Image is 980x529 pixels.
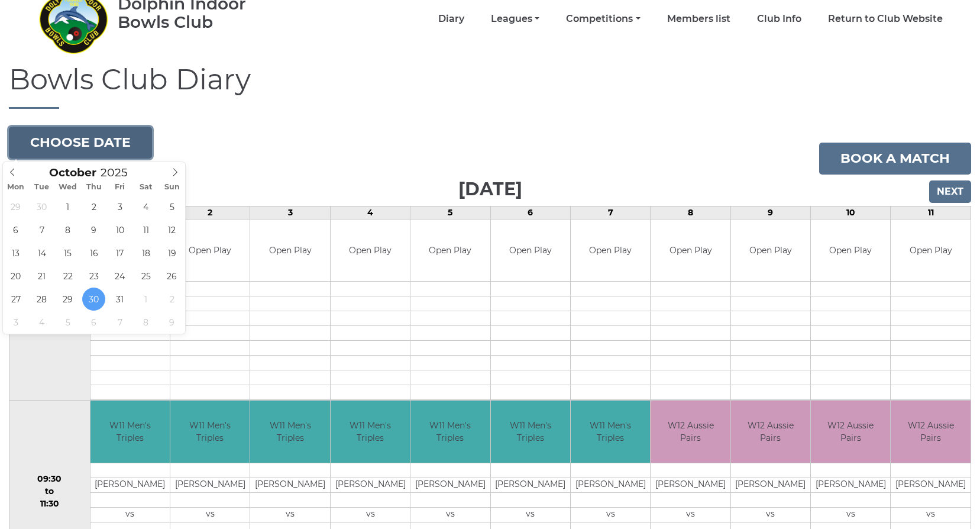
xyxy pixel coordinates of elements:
span: November 2, 2025 [160,288,183,311]
span: October 12, 2025 [160,218,183,241]
span: October 19, 2025 [160,241,183,264]
td: Open Play [811,220,890,282]
span: October 21, 2025 [30,264,53,288]
td: 6 [490,206,570,219]
span: October 11, 2025 [134,218,157,241]
td: [PERSON_NAME] [410,478,490,492]
td: vs [651,507,730,522]
span: October 8, 2025 [56,218,79,241]
span: September 30, 2025 [30,195,53,218]
a: Competitions [566,12,640,25]
span: October 4, 2025 [134,195,157,218]
span: October 15, 2025 [56,241,79,264]
td: [PERSON_NAME] [90,478,170,492]
td: Open Play [250,220,329,282]
td: vs [731,507,810,522]
span: October 30, 2025 [82,288,105,311]
span: October 13, 2025 [4,241,27,264]
td: W12 Aussie Pairs [731,401,810,463]
span: October 23, 2025 [82,264,105,288]
td: Open Play [651,220,730,282]
td: W12 Aussie Pairs [811,401,890,463]
span: November 5, 2025 [56,311,79,334]
span: October 28, 2025 [30,288,53,311]
span: October 18, 2025 [134,241,157,264]
td: 8 [651,206,730,219]
span: October 24, 2025 [108,264,131,288]
td: Open Play [891,220,971,282]
span: November 4, 2025 [30,311,53,334]
td: vs [891,507,971,522]
span: October 16, 2025 [82,241,105,264]
td: W12 Aussie Pairs [891,401,971,463]
a: Book a match [819,143,971,175]
td: vs [811,507,890,522]
span: Mon [3,183,29,191]
td: [PERSON_NAME] [891,478,971,492]
td: Open Play [410,220,490,282]
a: Leagues [491,12,539,25]
td: Open Play [331,220,410,282]
td: Open Play [491,220,570,282]
span: October 25, 2025 [134,264,157,288]
span: November 6, 2025 [82,311,105,334]
td: Open Play [571,220,650,282]
span: November 9, 2025 [160,311,183,334]
td: 11 [891,206,971,219]
span: October 26, 2025 [160,264,183,288]
span: November 8, 2025 [134,311,157,334]
span: November 3, 2025 [4,311,27,334]
td: Open Play [731,220,810,282]
span: October 22, 2025 [56,264,79,288]
span: November 1, 2025 [134,288,157,311]
td: vs [250,507,329,522]
td: W11 Men's Triples [410,401,490,463]
td: Open Play [170,220,250,282]
span: Tue [29,183,55,191]
span: October 14, 2025 [30,241,53,264]
span: November 7, 2025 [108,311,131,334]
td: [PERSON_NAME] [170,478,250,492]
button: Choose date [9,127,152,159]
td: 7 [570,206,650,219]
td: 2 [170,206,250,219]
span: October 27, 2025 [4,288,27,311]
td: [PERSON_NAME] [491,478,570,492]
td: 4 [330,206,410,219]
td: W11 Men's Triples [491,401,570,463]
span: Wed [55,183,81,191]
span: October 20, 2025 [4,264,27,288]
td: [PERSON_NAME] [731,478,810,492]
td: 10 [811,206,891,219]
td: 3 [250,206,330,219]
span: Fri [107,183,133,191]
td: vs [331,507,410,522]
span: September 29, 2025 [4,195,27,218]
span: Sat [133,183,159,191]
td: [PERSON_NAME] [811,478,890,492]
span: October 5, 2025 [160,195,183,218]
td: W11 Men's Triples [331,401,410,463]
td: W12 Aussie Pairs [651,401,730,463]
h1: Bowls Club Diary [9,64,971,109]
a: Return to Club Website [828,12,943,25]
span: October 6, 2025 [4,218,27,241]
td: [PERSON_NAME] [331,478,410,492]
span: October 3, 2025 [108,195,131,218]
a: Members list [667,12,730,25]
span: October 7, 2025 [30,218,53,241]
td: [PERSON_NAME] [571,478,650,492]
span: October 10, 2025 [108,218,131,241]
td: vs [571,507,650,522]
td: vs [90,507,170,522]
td: vs [491,507,570,522]
span: October 9, 2025 [82,218,105,241]
input: Scroll to increment [96,166,143,179]
span: Scroll to increment [49,167,96,179]
span: Sun [159,183,185,191]
a: Diary [438,12,464,25]
input: Next [929,180,971,203]
td: vs [410,507,490,522]
a: Club Info [757,12,801,25]
td: W11 Men's Triples [571,401,650,463]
